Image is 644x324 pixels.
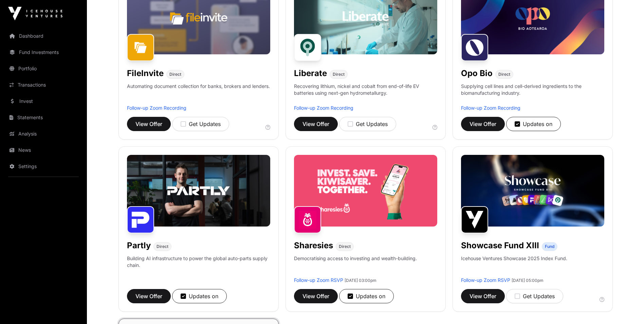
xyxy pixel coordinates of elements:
span: Direct [498,72,510,77]
button: Get Updates [172,117,229,131]
span: [DATE] 05:00pm [512,278,544,283]
button: View Offer [294,117,338,131]
img: Liberate [294,34,321,61]
p: Icehouse Ventures Showcase 2025 Index Fund. [461,255,567,262]
span: View Offer [470,120,496,128]
span: Direct [333,72,345,77]
div: Get Updates [181,120,221,128]
button: View Offer [461,289,505,303]
span: [DATE] 03:00pm [345,278,376,283]
img: Partly [127,206,154,233]
button: View Offer [127,117,171,131]
h1: Showcase Fund XIII [461,240,539,251]
a: Follow-up Zoom RSVP [294,277,343,283]
img: Sharesies-Banner.jpg [294,155,437,227]
button: Updates on [339,289,394,303]
img: Opo Bio [461,34,488,61]
a: Transactions [5,77,81,92]
a: Follow-up Zoom Recording [127,105,186,111]
img: Showcase-Fund-Banner-1.jpg [461,155,604,227]
span: View Offer [135,120,162,128]
a: Follow-up Zoom RSVP [461,277,510,283]
span: Direct [157,244,168,249]
a: Portfolio [5,61,81,76]
p: Recovering lithium, nickel and cobalt from end-of-life EV batteries using next-gen hydrometallurgy. [294,83,437,105]
div: Updates on [181,292,218,300]
h1: FileInvite [127,68,164,79]
span: View Offer [302,120,329,128]
img: Partly-Banner.jpg [127,155,270,227]
span: View Offer [470,292,496,300]
img: Showcase Fund XIII [461,206,488,233]
button: View Offer [294,289,338,303]
p: Supplying cell lines and cell-derived ingredients to the biomanufacturing industry. [461,83,604,96]
img: Sharesies [294,206,321,233]
div: Get Updates [348,120,388,128]
span: Direct [339,244,351,249]
p: Democratising access to investing and wealth-building. [294,255,417,277]
a: News [5,143,81,158]
button: View Offer [461,117,505,131]
img: FileInvite [127,34,154,61]
p: Building AI infrastructure to power the global auto-parts supply chain. [127,255,270,277]
button: View Offer [127,289,171,303]
a: Settings [5,159,81,174]
span: View Offer [135,292,162,300]
button: Updates on [172,289,227,303]
iframe: Chat Widget [610,291,644,324]
button: Get Updates [506,289,563,303]
h1: Sharesies [294,240,333,251]
a: Follow-up Zoom Recording [461,105,520,111]
img: Icehouse Ventures Logo [8,7,62,20]
p: Automating document collection for banks, brokers and lenders. [127,83,270,105]
h1: Opo Bio [461,68,493,79]
a: Analysis [5,126,81,141]
a: Invest [5,94,81,109]
a: Fund Investments [5,45,81,60]
a: Follow-up Zoom Recording [294,105,353,111]
span: Direct [169,72,181,77]
span: View Offer [302,292,329,300]
a: Dashboard [5,29,81,43]
span: Fund [545,244,554,249]
div: Updates on [348,292,385,300]
button: Updates on [506,117,561,131]
a: Statements [5,110,81,125]
h1: Partly [127,240,151,251]
h1: Liberate [294,68,327,79]
div: Get Updates [515,292,555,300]
button: Get Updates [339,117,396,131]
div: Updates on [515,120,552,128]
